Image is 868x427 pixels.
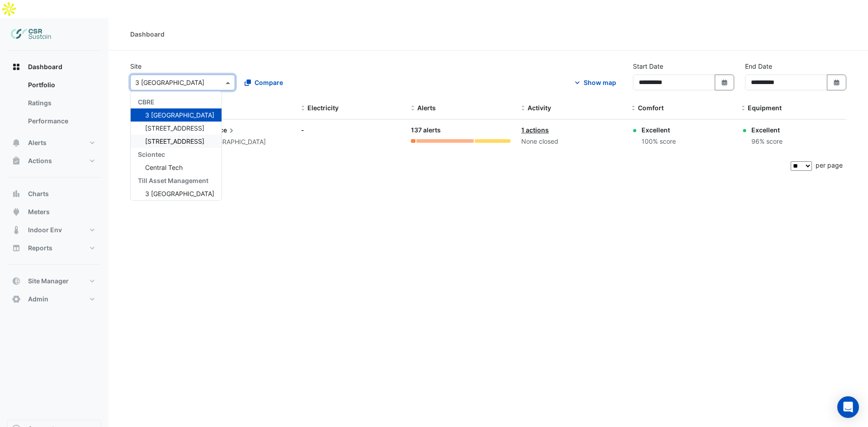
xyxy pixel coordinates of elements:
[638,104,664,112] span: Comfort
[411,125,510,136] div: 137 alerts
[28,189,49,198] span: Charts
[816,161,843,169] span: per page
[28,62,62,71] span: Dashboard
[145,137,204,145] span: [STREET_ADDRESS]
[28,207,50,216] span: Meters
[21,76,101,94] a: Portfolio
[12,62,21,71] app-icon: Dashboard
[12,295,21,304] app-icon: Admin
[584,78,616,87] div: Show map
[28,277,69,286] span: Site Manager
[745,61,772,71] label: End Date
[28,156,52,165] span: Actions
[28,244,52,253] span: Reports
[7,76,101,134] div: Dashboard
[751,125,783,135] div: Excellent
[12,244,21,253] app-icon: Reports
[145,190,214,197] span: 3 [GEOGRAPHIC_DATA]
[138,177,208,184] span: Till Asset Management
[7,152,101,170] button: Actions
[130,29,165,39] div: Dashboard
[7,203,101,221] button: Meters
[28,225,62,235] span: Indoor Env
[145,124,204,132] span: [STREET_ADDRESS]
[837,396,859,418] div: Open Intercom Messenger
[12,225,21,235] app-icon: Indoor Env
[138,150,165,158] span: Sciontec
[307,104,339,112] span: Electricity
[748,104,782,112] span: Equipment
[7,58,101,76] button: Dashboard
[567,75,622,90] button: Show map
[12,189,21,198] app-icon: Charts
[721,79,729,86] fa-icon: Select Date
[12,156,21,165] app-icon: Actions
[28,138,47,147] span: Alerts
[751,136,783,147] div: 96% score
[28,295,48,304] span: Admin
[130,61,142,71] label: Site
[642,136,676,147] div: 100% score
[210,125,236,135] span: Place
[12,277,21,286] app-icon: Site Manager
[301,125,401,135] div: -
[528,104,551,112] span: Activity
[7,272,101,290] button: Site Manager
[130,155,789,177] div: 1 total
[255,78,283,87] span: Compare
[11,25,52,43] img: Company Logo
[633,61,663,71] label: Start Date
[7,239,101,257] button: Reports
[7,290,101,308] button: Admin
[7,134,101,152] button: Alerts
[138,98,155,106] span: CBRE
[7,185,101,203] button: Charts
[7,221,101,239] button: Indoor Env
[642,125,676,135] div: Excellent
[12,207,21,216] app-icon: Meters
[239,75,289,90] button: Compare
[145,111,214,119] span: 3 [GEOGRAPHIC_DATA]
[521,136,621,147] div: None closed
[12,138,21,147] app-icon: Alerts
[21,94,101,112] a: Ratings
[833,79,841,86] fa-icon: Select Date
[145,164,183,171] span: Central Tech
[417,104,436,112] span: Alerts
[131,92,222,200] div: Options List
[521,126,549,134] a: 1 actions
[21,112,101,130] a: Performance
